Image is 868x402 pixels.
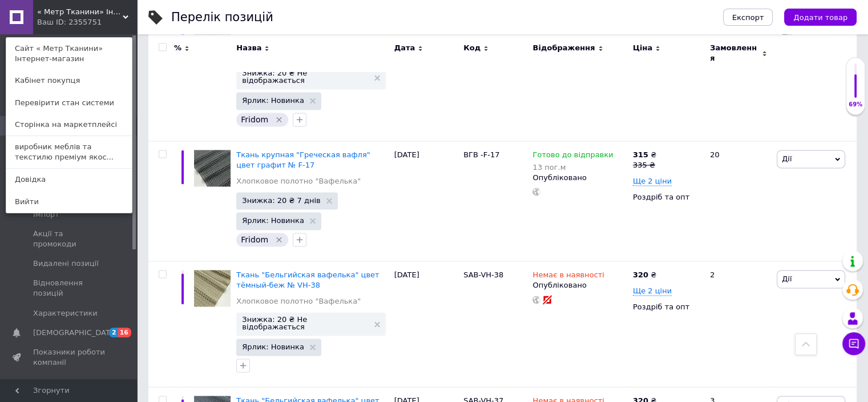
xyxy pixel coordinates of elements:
span: Показники роботи компанії [33,347,106,368]
span: Ярлик: Новинка [242,97,304,104]
a: Кабінет покупця [6,70,132,91]
div: [DATE] [391,141,461,261]
span: Код [463,43,481,53]
div: Перелік позицій [171,11,273,23]
span: Немає в наявності [532,270,604,282]
span: Fridom [241,115,268,124]
div: 2 [703,261,774,387]
a: Хлопковое полотно "Вафелька" [236,176,361,186]
button: Експорт [723,9,773,26]
span: Назва [236,43,261,53]
b: 315 [633,150,648,159]
span: ВГВ -F-17 [463,150,499,159]
span: Ще 2 ціни [633,177,672,186]
a: Ткань "Бельгийская вафелька" цвет тёмный-беж № VH-38 [236,270,379,289]
span: 2 [109,328,118,337]
div: [DATE] [391,261,461,387]
span: Замовлення [710,43,759,63]
div: Опубліковано [532,173,627,183]
a: Хлопковое полотно "Вафелька" [236,296,361,307]
span: Знижка: 20 ₴ 7 днів [242,197,320,204]
a: Сайт « Метр Тканини» Інтернет-магазин [6,38,132,70]
span: Fridom [241,235,268,244]
span: Експорт [732,13,764,22]
a: виробник меблів та текстилю преміум якос... [6,136,132,168]
span: Дії [782,274,792,283]
a: Довідка [6,169,132,190]
span: Дії [782,154,792,163]
span: % [174,43,181,53]
div: Опубліковано [532,280,627,290]
button: Чат з покупцем [842,332,865,355]
a: Ткань крупная "Греческая вафля" цвет графит № F-17 [236,150,370,169]
b: 320 [633,270,648,279]
span: Імпорт [33,209,59,220]
div: 69% [846,101,865,109]
span: Ярлик: Новинка [242,217,304,224]
img: Ткань крупная "Греческая вафля" цвет графит № F-17 [194,150,231,186]
div: ₴ [633,270,656,280]
span: Додати товар [793,13,847,22]
a: Сторінка на маркетплейсі [6,114,132,136]
img: Ткань "Бельгийская вафелька" цвет тёмный-беж № VH-38 [194,270,231,307]
span: Ще 2 ціни [633,286,672,296]
div: 13 пог.м [532,163,613,172]
span: Відображення [532,43,595,53]
div: ₴ [633,150,656,160]
span: Видалені позиції [33,258,99,269]
span: 16 [118,328,131,337]
span: Ярлик: Новинка [242,343,304,351]
div: Роздріб та опт [633,302,700,312]
span: Характеристики [33,308,98,319]
span: Відновлення позицій [33,278,106,298]
a: Вийти [6,191,132,213]
span: SAB-VH-38 [463,270,503,279]
span: Дата [394,43,415,53]
span: Знижка: 20 ₴ Не відображається [242,316,368,331]
span: Готово до відправки [532,150,613,162]
span: Знижка: 20 ₴ Не відображається [242,69,368,84]
button: Додати товар [784,9,857,26]
span: [DEMOGRAPHIC_DATA] [33,328,118,338]
span: Акції та промокоди [33,229,106,249]
div: Роздріб та опт [633,192,700,202]
div: [DATE] [391,14,461,141]
span: « Метр Тканини» Інтернет-магазин [37,7,123,17]
div: 20 [703,141,774,261]
a: Перевірити стан системи [6,92,132,114]
div: 29 [703,14,774,141]
svg: Видалити мітку [274,115,284,124]
div: Ваш ID: 2355751 [37,17,85,27]
span: Панель управління [33,377,106,397]
svg: Видалити мітку [274,235,284,244]
div: 335 ₴ [633,160,656,170]
span: Ціна [633,43,652,53]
